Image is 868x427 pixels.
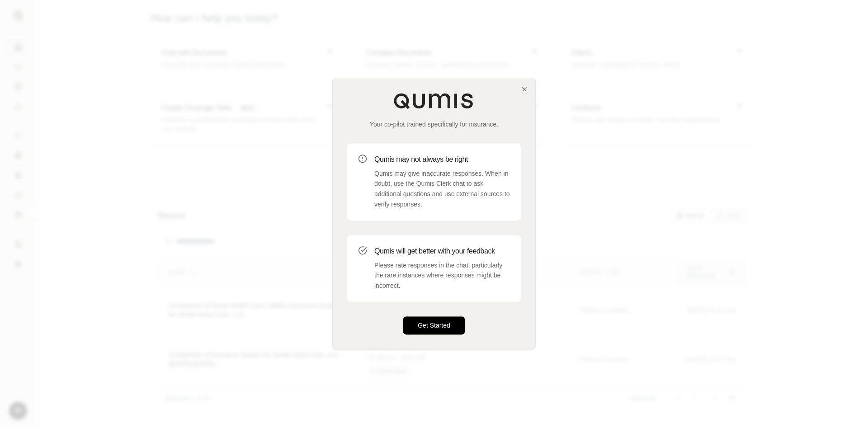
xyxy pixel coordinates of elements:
[393,93,475,109] img: Qumis Logo
[347,120,521,129] p: Your co-pilot trained specifically for insurance.
[374,169,510,210] p: Qumis may give inaccurate responses. When in doubt, use the Qumis Clerk chat to ask additional qu...
[374,154,510,165] h3: Qumis may not always be right
[403,316,465,334] button: Get Started
[374,246,510,257] h3: Qumis will get better with your feedback
[374,260,510,291] p: Please rate responses in the chat, particularly the rare instances where responses might be incor...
